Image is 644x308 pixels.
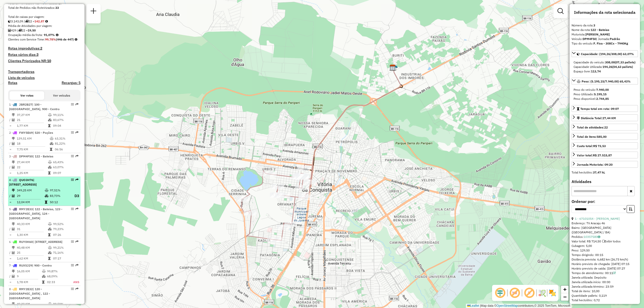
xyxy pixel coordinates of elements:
[17,117,48,122] td: 21
[48,171,51,174] i: Tempo total em rota
[572,221,638,226] div: Endereço: TV Aracaju 46
[17,269,42,274] td: 16,05 KM
[75,103,78,106] em: Rota exportada
[8,70,80,74] h4: Transportadoras
[9,256,12,261] td: =
[9,232,12,237] td: =
[577,144,606,148] div: Custo total:
[602,65,612,69] strong: 194,26
[75,155,78,158] em: Rota exportada
[19,207,33,211] span: RMY2E33
[572,124,638,130] a: Total de atividades:22
[8,6,80,10] div: Total de Pedidos não Roteirizados:
[523,287,535,299] span: Exibir rótulo
[53,222,78,227] td: 99,52%
[47,59,51,63] strong: 10
[593,41,628,45] strong: F. Fixa - 308Cx - 7940Kg
[89,6,99,17] a: Nova sessão e pesquisa
[563,286,567,292] span: +
[509,287,521,299] span: Exibir NR
[8,46,80,51] h4: Rotas improdutivas:
[577,125,608,129] span: Total de atividades:
[596,37,620,41] span: | Jornada:
[12,270,15,273] i: Distância Total
[42,275,46,278] i: % de utilização da cubagem
[75,207,78,210] em: Rota exportada
[9,165,12,170] td: /
[585,32,610,36] strong: [PERSON_NAME]
[572,152,638,158] a: Valor total:R$ 27.515,87
[494,287,506,299] span: Ocultar deslocamento
[572,271,638,275] div: Tempo de atendimento: 00:11
[75,287,78,290] em: Rota exportada
[572,257,638,262] div: Distância prevista: 6,682 km (26,73 km/h)
[47,274,67,279] td: 68,09%
[9,141,12,146] td: /
[48,228,52,231] i: % de utilização da cubagem
[9,287,50,300] span: | 120 - [GEOGRAPHIC_DATA] , 122 - [GEOGRAPHIC_DATA]
[48,223,52,226] i: % de utilização do peso
[18,29,22,32] i: Total de rotas
[9,263,52,267] span: 7 -
[53,227,78,232] td: 79,23%
[596,88,609,92] strong: 7.940,00
[55,147,78,152] td: 06:56
[391,64,398,71] img: CDD Vitória da Conquista
[12,223,15,226] i: Distância Total
[9,178,37,186] span: | [STREET_ADDRESS]
[48,246,52,249] i: % de utilização do peso
[548,289,556,297] img: Exibir/Ocultar setores
[9,123,12,128] td: =
[25,20,28,23] i: Total de rotas
[44,33,55,37] strong: 91,07%
[75,264,78,267] em: Rota exportada
[572,58,638,76] div: Capacidade: (194,26/308,00) 63,07%
[572,284,638,289] div: Janela utilizada término: 23:59
[53,301,78,306] td: 99,59%
[12,113,15,116] i: Distância Total
[9,280,12,285] td: =
[17,170,48,175] td: 1,25 KM
[67,280,79,285] td: ANS
[9,154,53,158] span: 3 -
[44,91,79,100] button: Ver veículos
[48,233,51,236] i: Tempo total em rota
[9,240,62,244] span: 6 -
[9,170,12,175] td: =
[19,263,32,267] span: RUX5J29
[42,270,46,273] i: % de utilização do peso
[9,227,12,232] td: /
[390,64,397,71] img: FAD Vitória da Conquista
[50,200,70,205] td: 50:12
[71,103,74,106] em: Opções
[572,23,638,28] div: Número da rota:
[12,142,15,145] i: Total de Atividades
[75,178,78,181] em: Rota exportada
[19,103,32,106] span: JBR2B27
[8,20,11,23] i: Cubagem total roteirizado
[12,275,15,278] i: Total de Atividades
[45,194,49,197] i: % de utilização da cubagem
[12,166,15,169] i: Total de Atividades
[572,37,638,41] div: Veículo:
[17,141,50,146] td: 18
[538,289,546,297] img: Fluxo de ruas
[561,286,569,293] a: Zoom in
[53,232,78,237] td: 07:26
[33,131,53,135] span: | 520 - Poções
[8,81,17,85] a: Rotas
[48,166,52,169] i: % de utilização da cubagem
[47,269,67,274] td: 99,87%
[574,65,636,69] div: Capacidade Utilizada:
[8,33,43,37] span: Ocupação média da frota:
[71,131,74,134] em: Opções
[572,105,638,112] a: Tempo total em rota: 09:07
[8,53,80,57] h4: Rotas vários dias:
[53,117,78,122] td: 83,67%
[572,50,638,57] a: Capacidade: (194,26/308,00) 63,07%
[9,250,12,255] td: /
[53,245,78,250] td: 99,21%
[9,117,12,122] td: /
[581,52,634,56] span: Capacidade: (194,26/308,00) 63,07%
[71,178,74,181] em: Opções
